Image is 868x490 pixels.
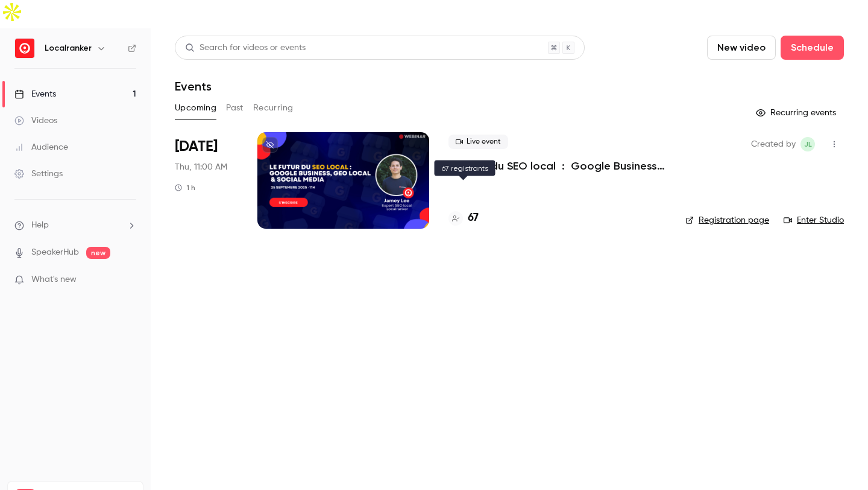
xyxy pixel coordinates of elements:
[448,159,666,173] a: Le futur du SEO local : Google Business Profile, GEO & Social media
[751,137,796,151] span: Created by
[175,161,227,173] span: Thu, 11:00 AM
[468,210,479,226] h4: 67
[14,219,136,232] li: help-dropdown-opener
[781,36,844,60] button: Schedule
[253,98,294,118] button: Recurring
[14,115,57,127] div: Videos
[175,132,238,229] div: Sep 25 Thu, 11:00 AM (Europe/Paris)
[14,168,63,180] div: Settings
[185,42,306,54] div: Search for videos or events
[14,88,56,100] div: Events
[448,210,479,226] a: 67
[14,141,68,153] div: Audience
[175,98,216,118] button: Upcoming
[175,137,218,156] span: [DATE]
[750,103,844,122] button: Recurring events
[31,219,49,232] span: Help
[784,214,844,226] a: Enter Studio
[31,246,79,259] a: SpeakerHub
[86,247,110,259] span: new
[707,36,776,60] button: New video
[448,135,508,149] span: Live event
[685,214,769,226] a: Registration page
[800,137,815,151] span: Jamey Lee
[45,42,92,54] h6: Localranker
[175,183,195,192] div: 1 h
[804,137,812,151] span: JL
[15,39,34,58] img: Localranker
[226,98,244,118] button: Past
[31,273,77,286] span: What's new
[175,79,212,94] h1: Events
